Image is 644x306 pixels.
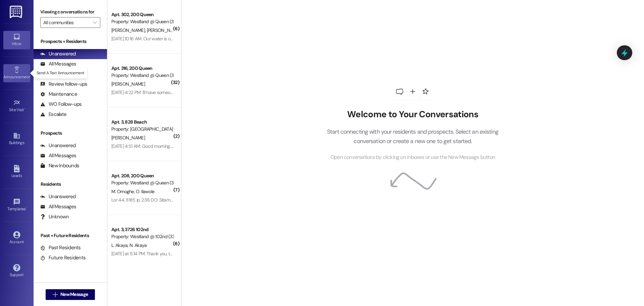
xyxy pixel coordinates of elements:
div: Property: Westland @ Queen (3266) [111,18,173,25]
span: O. Ilawole [136,188,154,194]
button: New Message [46,289,95,300]
span: N. Akaya [129,242,147,248]
i:  [53,292,58,297]
div: All Messages [40,152,76,159]
div: WO Follow-ups [40,101,82,108]
div: Prospects + Residents [34,38,107,45]
label: Viewing conversations for [40,7,100,17]
div: Future Residents [40,254,86,261]
div: Unanswered [40,142,76,149]
span: [PERSON_NAME] [111,81,145,87]
a: Account [3,229,30,247]
div: Property: Westland @ 102nd (3307) [111,233,173,240]
div: Apt. 3, 3726 102nd [111,226,173,233]
span: M. Omoghe [111,188,136,194]
div: Apt. 3, 828 Beach [111,119,173,126]
p: Start connecting with your residents and prospects. Select an existing conversation or create a n... [317,127,508,146]
input: All communities [43,17,90,28]
div: Apt. 302, 200 Queen [111,11,173,18]
i:  [93,20,97,25]
p: Send A Text Announcement [37,70,85,76]
div: Maintenance [40,91,77,98]
div: Prospects [34,130,107,137]
span: L. Akaya [111,242,129,248]
div: Unanswered [40,193,76,200]
span: [PERSON_NAME] [111,27,147,33]
div: All Messages [40,60,76,68]
span: • [24,106,25,111]
div: Past Residents [40,244,81,251]
div: Property: [GEOGRAPHIC_DATA] ([STREET_ADDRESS]) (3280) [111,126,173,133]
div: Property: Westland @ Queen (3266) [111,179,173,186]
div: Unanswered [40,50,76,57]
span: • [26,206,27,210]
div: Unknown [40,213,69,220]
div: Past + Future Residents [34,232,107,239]
a: Support [3,262,30,280]
a: Templates • [3,196,30,214]
div: [DATE] at 5:14 PM: Thank you, that is the person that we let park in our space property. I will l... [111,251,329,257]
div: Review follow-ups [40,81,87,88]
span: New Message [60,291,88,298]
div: [DATE] 4:51 AM: Good morning. Can u schedule an appointment with me. I wanna talk to u about movi... [111,143,454,149]
h2: Welcome to Your Conversations [317,109,508,120]
div: New Inbounds [40,162,79,169]
div: Residents [34,181,107,188]
a: Buildings [3,130,30,148]
a: Leads [3,163,30,181]
div: Apt. 316, 200 Queen [111,65,173,72]
span: Open conversations by clicking on inboxes or use the New Message button [330,153,495,162]
div: [DATE] 10:16 AM: Our water is off... [111,36,176,42]
div: Apt. 208, 200 Queen [111,172,173,179]
div: Property: Westland @ Queen (3266) [111,72,173,79]
div: Escalate [40,111,66,118]
img: ResiDesk Logo [10,6,23,18]
span: • [30,74,31,78]
span: [PERSON_NAME] [147,27,180,33]
span: [PERSON_NAME] [111,135,145,141]
a: Inbox [3,31,30,49]
a: Site Visit • [3,97,30,115]
div: [DATE] 4:22 PM: I'll have someone else contact your team from now on. [111,89,248,95]
div: All Messages [40,203,76,210]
